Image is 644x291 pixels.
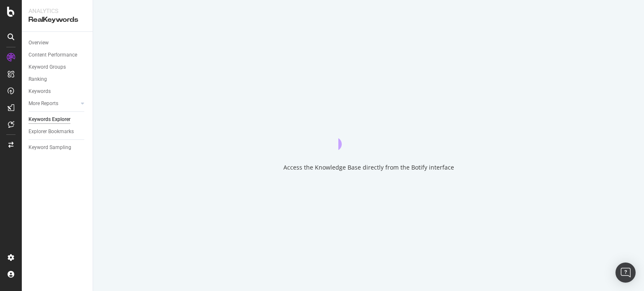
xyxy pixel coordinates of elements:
[29,51,77,59] div: Content Performance
[29,51,87,59] a: Content Performance
[29,39,87,47] a: Overview
[29,127,87,136] a: Explorer Bookmarks
[283,163,454,172] div: Access the Knowledge Base directly from the Botify interface
[29,99,58,108] div: More Reports
[29,115,70,124] div: Keywords Explorer
[29,143,71,152] div: Keyword Sampling
[29,39,49,47] div: Overview
[29,63,87,72] a: Keyword Groups
[338,120,399,150] div: animation
[29,87,51,96] div: Keywords
[615,263,636,283] div: Open Intercom Messenger
[29,75,87,84] a: Ranking
[29,143,87,152] a: Keyword Sampling
[29,87,87,96] a: Keywords
[29,115,87,124] a: Keywords Explorer
[29,7,86,15] div: Analytics
[29,75,47,84] div: Ranking
[29,127,74,136] div: Explorer Bookmarks
[29,63,66,72] div: Keyword Groups
[29,15,86,25] div: RealKeywords
[29,99,78,108] a: More Reports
